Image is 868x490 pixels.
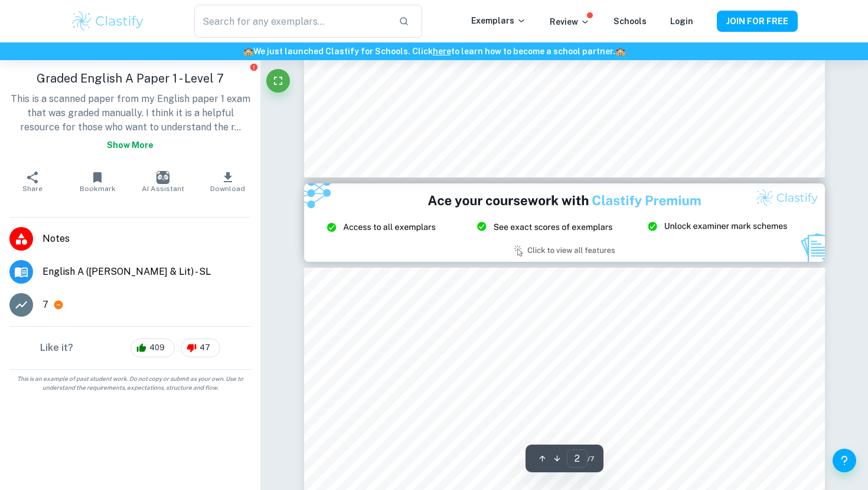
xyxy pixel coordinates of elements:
[243,47,253,56] span: 🏫
[181,338,220,357] div: 47
[40,341,73,355] h6: Like it?
[9,70,251,87] h1: Graded English A Paper 1 - Level 7
[614,17,647,26] a: Schools
[130,165,195,198] button: AI Assistant
[193,342,217,354] span: 47
[670,17,693,26] a: Login
[266,69,290,93] button: Fullscreen
[43,265,251,279] span: English A ([PERSON_NAME] & Lit) - SL
[249,63,258,71] button: Report issue
[65,165,130,198] button: Bookmark
[833,449,856,472] button: Help and Feedback
[102,134,158,156] button: Show more
[9,92,251,156] p: This is a scanned paper from my English paper 1 exam that was graded manually. I think it is a he...
[143,342,171,354] span: 409
[22,185,43,193] span: Share
[142,185,184,193] span: AI Assistant
[2,45,866,58] h6: We just launched Clastify for Schools. Click to learn how to become a school partner.
[550,15,590,28] p: Review
[615,47,625,56] span: 🏫
[471,14,526,27] p: Exemplars
[43,232,251,246] span: Notes
[80,185,116,193] span: Bookmark
[195,165,260,198] button: Download
[130,338,175,357] div: 409
[194,5,389,38] input: Search for any exemplars...
[304,183,825,261] img: Ad
[70,9,145,33] img: Clastify logo
[433,47,451,56] a: here
[588,453,594,464] span: / 7
[156,171,169,184] img: AI Assistant
[43,298,48,312] p: 7
[717,11,798,32] button: JOIN FOR FREE
[210,185,245,193] span: Download
[5,374,256,392] span: This is an example of past student work. Do not copy or submit as your own. Use to understand the...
